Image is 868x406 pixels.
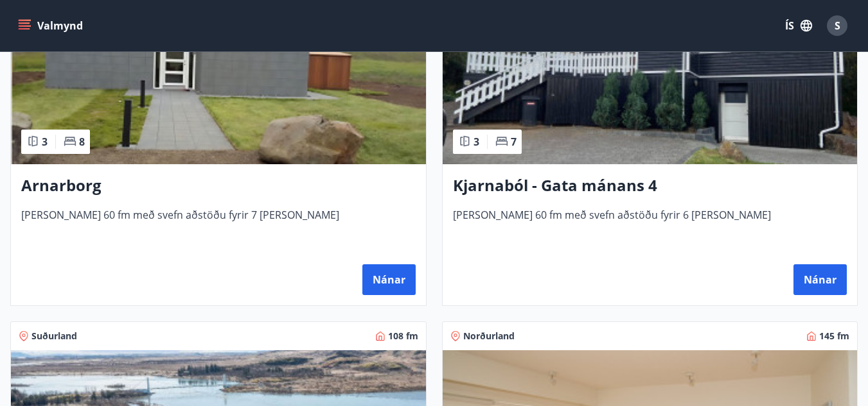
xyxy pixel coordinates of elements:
[474,135,479,149] span: 3
[42,135,48,149] span: 3
[21,174,416,198] h3: Arnarborg
[11,3,426,164] img: Paella dish
[511,135,517,149] span: 7
[822,10,853,41] button: S
[453,208,847,250] span: [PERSON_NAME] 60 fm með svefn aðstöðu fyrir 6 [PERSON_NAME]
[443,3,858,164] img: Paella dish
[388,330,418,343] span: 108 fm
[15,14,88,37] button: menu
[31,330,77,343] span: Suðurland
[362,264,416,295] button: Nánar
[793,264,847,295] button: Nánar
[21,208,416,250] span: [PERSON_NAME] 60 fm með svefn aðstöðu fyrir 7 [PERSON_NAME]
[79,135,85,149] span: 8
[453,174,847,198] h3: Kjarnaból - Gata mánans 4
[819,330,849,343] span: 145 fm
[835,19,840,33] span: S
[463,330,515,343] span: Norðurland
[778,14,819,37] button: ÍS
